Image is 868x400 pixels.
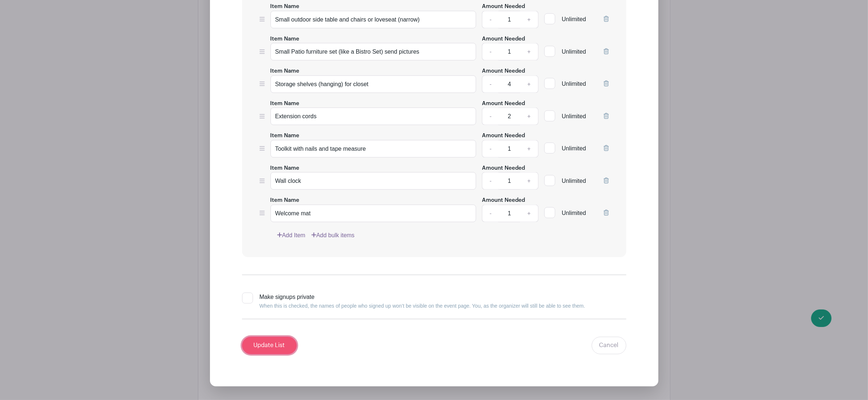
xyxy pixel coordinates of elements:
[482,205,499,222] a: -
[520,43,538,61] a: +
[520,11,538,28] a: +
[270,67,300,76] label: Item Name
[270,11,476,28] input: e.g. Snacks or Check-in Attendees
[482,67,525,76] label: Amount Needed
[562,113,586,119] span: Unlimited
[270,43,476,61] input: e.g. Snacks or Check-in Attendees
[270,35,300,43] label: Item Name
[562,145,586,151] span: Unlimited
[270,172,476,190] input: e.g. Snacks or Check-in Attendees
[482,35,525,43] label: Amount Needed
[482,140,499,158] a: -
[562,49,586,55] span: Unlimited
[592,337,626,354] a: Cancel
[270,205,476,222] input: e.g. Snacks or Check-in Attendees
[270,108,476,125] input: e.g. Snacks or Check-in Attendees
[277,231,305,240] a: Add Item
[482,76,499,93] a: -
[482,11,499,28] a: -
[482,132,525,140] label: Amount Needed
[260,293,585,310] div: Make signups private
[270,3,300,11] label: Item Name
[482,164,525,173] label: Amount Needed
[270,196,300,205] label: Item Name
[242,337,297,354] input: Update List
[562,178,586,184] span: Unlimited
[520,172,538,190] a: +
[260,303,585,309] small: When this is checked, the names of people who signed up won’t be visible on the event page. You, ...
[270,76,476,93] input: e.g. Snacks or Check-in Attendees
[270,132,300,140] label: Item Name
[562,210,586,216] span: Unlimited
[520,76,538,93] a: +
[270,140,476,158] input: e.g. Snacks or Check-in Attendees
[482,100,525,108] label: Amount Needed
[482,108,499,125] a: -
[482,196,525,205] label: Amount Needed
[562,16,586,22] span: Unlimited
[482,172,499,190] a: -
[482,43,499,61] a: -
[270,100,300,108] label: Item Name
[482,3,525,11] label: Amount Needed
[520,140,538,158] a: +
[562,81,586,87] span: Unlimited
[270,164,300,173] label: Item Name
[520,108,538,125] a: +
[311,231,355,240] a: Add bulk items
[520,205,538,222] a: +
